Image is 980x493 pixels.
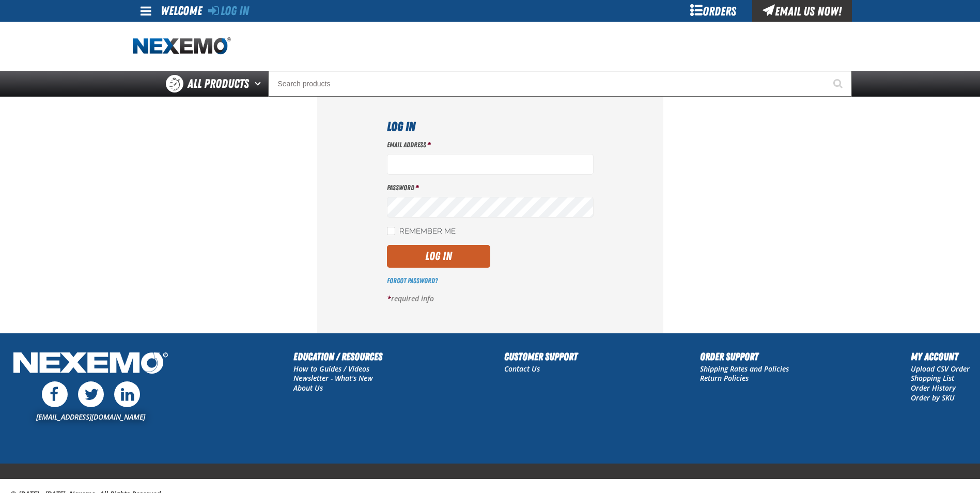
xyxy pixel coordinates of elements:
[208,4,249,18] a: Log In
[911,364,970,374] a: Upload CSV Order
[387,227,456,237] label: Remember Me
[911,349,970,364] h2: My Account
[251,71,268,97] button: Open All Products pages
[387,227,395,235] input: Remember Me
[700,349,789,364] h2: Order Support
[36,412,145,422] a: [EMAIL_ADDRESS][DOMAIN_NAME]
[268,71,852,97] input: Search
[293,373,373,383] a: Newsletter - What's New
[188,74,249,93] span: All Products
[387,276,438,285] a: Forgot Password?
[700,373,749,383] a: Return Policies
[700,364,789,374] a: Shipping Rates and Policies
[387,294,594,304] p: required info
[504,349,578,364] h2: Customer Support
[387,117,594,136] h1: Log In
[133,37,231,55] a: Home
[387,183,594,193] label: Password
[911,393,955,403] a: Order by SKU
[293,383,323,393] a: About Us
[293,349,382,364] h2: Education / Resources
[504,364,540,374] a: Contact Us
[387,245,490,268] button: Log In
[911,383,956,393] a: Order History
[826,71,852,97] button: Start Searching
[133,37,231,55] img: Nexemo logo
[911,373,954,383] a: Shopping List
[293,364,369,374] a: How to Guides / Videos
[10,349,171,379] img: Nexemo Logo
[387,140,594,150] label: Email Address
